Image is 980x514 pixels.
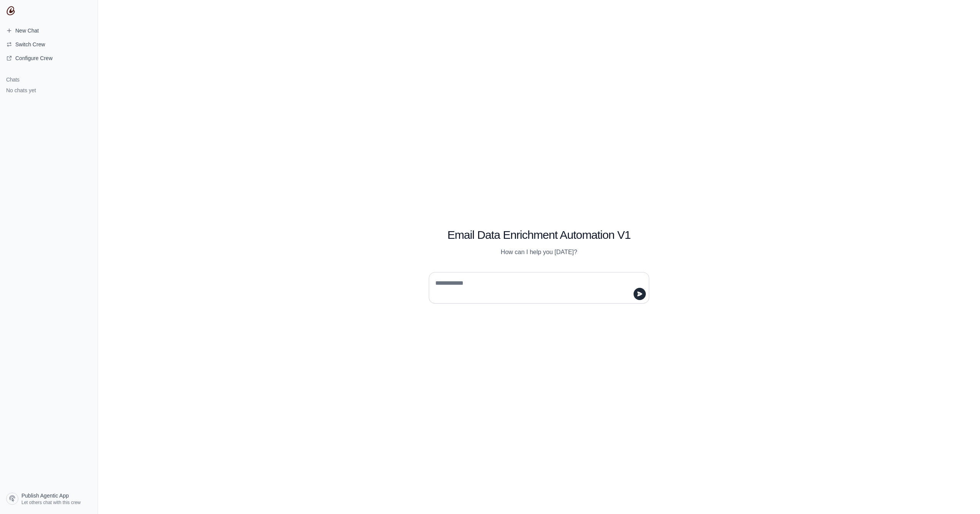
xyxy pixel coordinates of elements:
a: New Chat [3,24,95,37]
a: Publish Agentic App Let others chat with this crew [3,490,95,508]
span: New Chat [15,27,39,34]
button: Switch Crew [3,38,95,51]
span: Publish Agentic App [21,492,69,499]
h1: Email Data Enrichment Automation V1 [429,228,649,242]
a: Configure Crew [3,52,95,64]
img: CrewAI Logo [6,6,15,15]
span: Switch Crew [15,41,45,48]
span: Let others chat with this crew [21,499,81,506]
span: Configure Crew [15,54,52,62]
p: How can I help you [DATE]? [429,248,649,257]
